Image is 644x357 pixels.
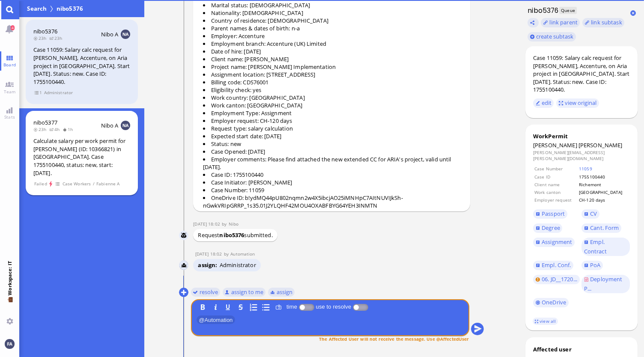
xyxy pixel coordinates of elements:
[33,27,57,35] a: nibo5376
[211,302,220,312] button: I
[542,238,572,246] span: Assignment
[528,32,576,42] button: create subtask
[533,149,630,162] dd: [PERSON_NAME][EMAIL_ADDRESS][PERSON_NAME][DOMAIN_NAME]
[581,209,599,219] a: CV
[528,18,539,27] button: Copy ticket nibo5376 link to clipboard
[525,6,559,15] h1: nibo5376
[63,126,76,132] span: 1h
[581,238,630,256] a: Empl. Contract
[62,180,91,187] span: Case Workers
[49,35,65,41] span: 23h
[203,40,465,48] li: Employment branch: Accenture (UK) Limited
[198,302,208,312] button: B
[199,316,204,323] span: @
[203,194,465,209] li: OneDrive ID: b!ydMQ44pU802nqmn2w4X5ibcjAO25iMNHpC7AItNUVIJkSh-nGwkVRIpGRRP_1s35.01J2YLQHF42MOU4OX...
[2,114,17,120] span: Stats
[581,261,603,270] a: PoA
[590,261,600,269] span: PoA
[49,126,63,132] span: 4h
[1,62,18,68] span: Board
[203,86,465,94] li: Eligibility check: yes
[224,251,231,257] span: by
[198,261,219,269] span: assign
[203,24,465,32] li: Parent names & dates of birth: n-a
[578,189,629,196] td: [GEOGRAPHIC_DATA]
[578,181,629,188] td: Richemont
[534,173,578,180] td: Case ID
[268,287,295,297] button: assign
[203,155,465,171] li: Employer comments: Please find attached the new extended CC for ARIA's project, valid until [DATE].
[193,229,277,241] div: Request submitted.
[549,18,577,26] span: link parent
[203,101,465,109] li: Work canton: [GEOGRAPHIC_DATA]
[533,345,572,353] div: Affected user
[534,189,578,196] td: Work canton
[33,46,130,86] div: Case 11059: Salary calc request for [PERSON_NAME], Accenture, on Aria project in [GEOGRAPHIC_DATA...
[203,17,465,24] li: Country of residence: [DEMOGRAPHIC_DATA]
[533,209,567,219] a: Passport
[353,303,368,310] p-inputswitch: use to resolve
[203,63,465,71] li: Project name: [PERSON_NAME] Implementation
[203,171,465,178] li: Case ID: 1755100440
[179,231,188,240] img: Nibo
[96,180,120,187] span: Fabienne A
[101,122,119,129] span: Nibo A
[203,140,465,148] li: Status: new
[556,98,599,108] button: view original
[195,251,224,257] span: [DATE] 18:02
[319,336,469,342] span: The Affected User will not receive the message. Use @AffectedUser
[559,7,577,14] span: Queue
[203,125,465,132] li: Request type: salary calculation
[533,223,562,233] a: Degree
[578,196,629,203] td: CH-120 days
[590,224,619,232] span: Cant. Form
[542,261,571,269] span: Empl. Conf.
[220,261,256,269] li: Administrator
[5,339,14,348] img: You
[222,221,229,227] span: by
[582,18,624,27] task-group-action-menu: link subtask
[203,117,465,125] li: Employer request: CH-120 days
[578,173,629,180] td: 1755100440
[579,166,592,172] a: 11059
[6,295,13,315] span: 💼 Workspace: IT
[534,181,578,188] td: Client name
[34,180,47,187] span: Failed
[542,224,560,232] span: Degree
[203,78,465,86] li: Billing code: CDS76001
[223,287,266,297] button: assign to me
[591,18,622,26] span: link subtask
[533,261,573,270] a: Empl. Conf.
[533,238,575,247] a: Assignment
[33,126,49,132] span: 23h
[578,141,623,149] span: [PERSON_NAME]
[285,303,299,310] label: time
[590,210,597,217] span: CV
[33,35,49,41] span: 23h
[581,275,630,293] a: Deployment P...
[203,148,465,155] li: Case Opened: [DATE]
[203,109,465,117] li: Employment Type: Assignment
[44,89,73,96] span: Administrator
[584,275,623,292] span: Deployment P...
[55,4,85,13] span: nibo5376
[33,137,130,177] div: Calculate salary per work permit for [PERSON_NAME] (ID: 10366821) in [GEOGRAPHIC_DATA]. Case 1755...
[533,98,554,108] button: edit
[533,141,577,149] span: [PERSON_NAME]
[203,1,465,9] li: Marital status: [DEMOGRAPHIC_DATA]
[121,30,130,39] img: NA
[314,303,353,310] label: use to resolve
[179,261,189,270] img: Automation
[203,94,465,101] li: Work country: [GEOGRAPHIC_DATA]
[534,196,578,203] td: Employer request
[541,18,580,27] task-group-action-menu: link parent
[26,4,48,13] span: Search
[203,71,465,78] li: Assignment location: [STREET_ADDRESS]
[191,287,221,297] button: resolve
[224,302,233,312] button: U
[203,186,465,194] li: Case Number: 11059
[542,275,577,283] span: 06. JD__1720...
[33,119,57,126] a: nibo5377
